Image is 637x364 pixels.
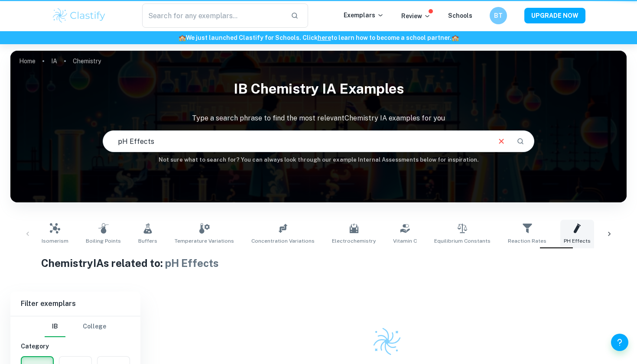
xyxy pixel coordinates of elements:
[10,292,140,316] h6: Filter exemplars
[42,237,68,245] span: Isomerism
[10,75,627,103] h1: IB Chemistry IA examples
[251,237,315,245] span: Concentration Variations
[513,134,528,149] button: Search
[490,7,507,24] button: BT
[452,34,459,41] span: 🏫
[10,156,627,164] h6: Not sure what to search for? You can always look through our example Internal Assessments below f...
[73,56,101,66] p: Chemistry
[564,237,591,245] span: pH Effects
[103,129,489,153] input: E.g. enthalpy of combustion, Winkler method, phosphate and temperature...
[401,11,431,21] p: Review
[393,237,417,245] span: Vitamin C
[434,237,491,245] span: Equilibrium Constants
[493,133,510,149] button: Clear
[86,237,121,245] span: Boiling Points
[45,316,106,337] div: Filter type choice
[83,316,106,337] button: College
[2,33,635,42] h6: We just launched Clastify for Schools. Click to learn how to become a school partner.
[10,113,627,123] p: Type a search phrase to find the most relevant Chemistry IA examples for you
[524,8,585,23] button: UPGRADE NOW
[508,237,546,245] span: Reaction Rates
[52,7,107,24] img: Clastify logo
[318,34,331,41] a: here
[41,255,596,271] h1: Chemistry IAs related to:
[175,237,234,245] span: Temperature Variations
[179,34,186,41] span: 🏫
[19,55,36,67] a: Home
[372,326,402,357] img: Clastify logo
[45,316,65,337] button: IB
[611,334,628,351] button: Help and Feedback
[332,237,376,245] span: Electrochemistry
[448,12,472,19] a: Schools
[142,3,284,28] input: Search for any exemplars...
[21,341,130,351] h6: Category
[138,237,157,245] span: Buffers
[165,257,219,269] span: pH Effects
[51,55,57,67] a: IA
[344,10,384,20] p: Exemplars
[494,11,504,20] h6: BT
